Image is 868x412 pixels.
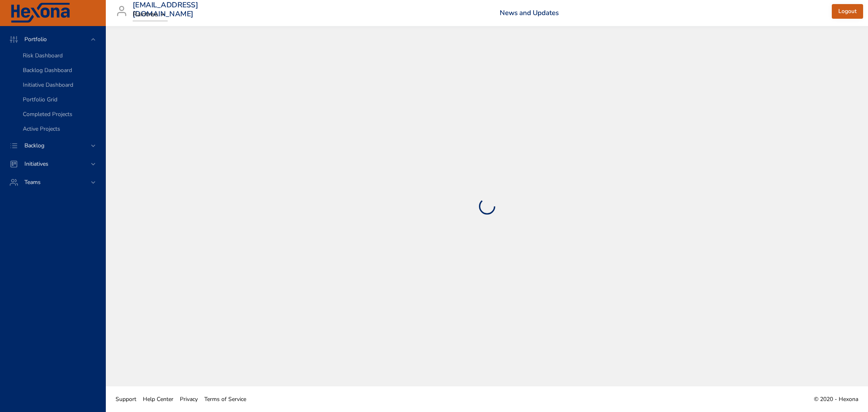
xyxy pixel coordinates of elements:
[133,1,198,18] h3: [EMAIL_ADDRESS][DOMAIN_NAME]
[23,125,60,133] span: Active Projects
[18,178,47,186] span: Teams
[18,142,51,149] span: Backlog
[180,395,198,403] span: Privacy
[500,8,559,18] a: News and Updates
[23,96,57,103] span: Portfolio Grid
[23,66,72,74] span: Backlog Dashboard
[10,3,71,23] img: Hexona
[18,160,55,168] span: Initiatives
[838,7,857,17] span: Logout
[814,395,858,403] span: © 2020 - Hexona
[133,8,168,21] div: Raintree
[140,390,177,408] a: Help Center
[112,390,140,408] a: Support
[23,110,72,118] span: Completed Projects
[143,395,173,403] span: Help Center
[23,81,73,89] span: Initiative Dashboard
[116,395,136,403] span: Support
[201,390,249,408] a: Terms of Service
[204,395,246,403] span: Terms of Service
[177,390,201,408] a: Privacy
[18,35,53,43] span: Portfolio
[23,52,63,59] span: Risk Dashboard
[832,4,863,19] button: Logout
